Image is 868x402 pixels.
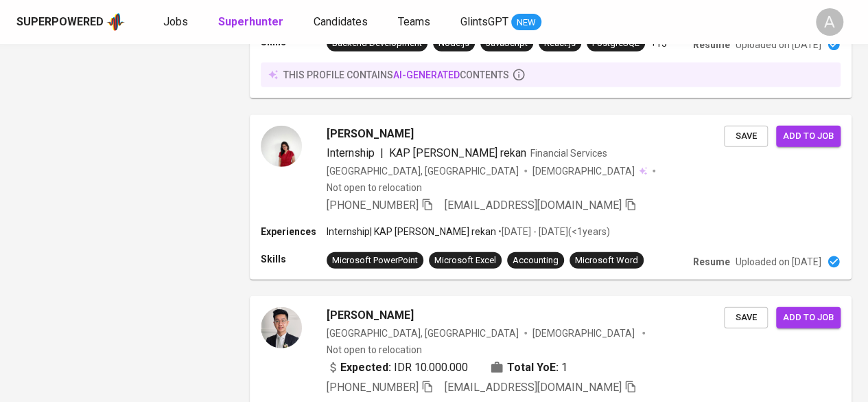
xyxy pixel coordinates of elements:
[327,181,422,194] p: Not open to relocation
[693,255,730,269] p: Resume
[327,225,496,238] p: Internship | KAP [PERSON_NAME] rekan
[314,14,371,31] a: Candidates
[530,148,607,159] span: Financial Services
[776,307,841,328] button: Add to job
[724,126,768,147] button: Save
[327,307,414,324] span: [PERSON_NAME]
[731,129,761,144] span: Save
[16,12,125,32] a: Superpoweredapp logo
[724,307,768,328] button: Save
[460,15,508,28] span: GlintsGPT
[393,69,460,80] span: AI-generated
[327,126,414,142] span: [PERSON_NAME]
[532,164,637,178] span: [DEMOGRAPHIC_DATA]
[389,146,526,159] span: KAP [PERSON_NAME] rekan
[460,14,541,31] a: GlintsGPT NEW
[327,326,519,340] div: [GEOGRAPHIC_DATA], [GEOGRAPHIC_DATA]
[327,343,422,357] p: Not open to relocation
[513,254,559,267] div: Accounting
[731,310,761,326] span: Save
[816,8,843,36] div: A
[314,15,368,28] span: Candidates
[776,126,841,147] button: Add to job
[327,359,468,376] div: IDR 10.000.000
[261,307,302,348] img: 0816839906f1b6f8c1f2ddd2a10b26ea.jpg
[507,359,559,376] b: Total YoE:
[511,16,541,30] span: NEW
[445,199,622,212] span: [EMAIL_ADDRESS][DOMAIN_NAME]
[16,14,104,30] div: Superpowered
[218,15,283,28] b: Superhunter
[327,146,375,159] span: Internship
[561,359,567,376] span: 1
[163,15,188,28] span: Jobs
[398,14,433,31] a: Teams
[261,225,327,238] p: Experiences
[575,254,638,267] div: Microsoft Word
[163,14,191,31] a: Jobs
[327,381,419,394] span: [PHONE_NUMBER]
[332,254,418,267] div: Microsoft PowerPoint
[736,255,821,269] p: Uploaded on [DATE]
[445,381,622,394] span: [EMAIL_ADDRESS][DOMAIN_NAME]
[736,38,821,52] p: Uploaded on [DATE]
[693,38,730,52] p: Resume
[783,310,834,326] span: Add to job
[218,14,286,31] a: Superhunter
[496,225,610,238] p: • [DATE] - [DATE] ( <1 years )
[250,115,852,280] a: [PERSON_NAME]Internship|KAP [PERSON_NAME] rekanFinancial Services[GEOGRAPHIC_DATA], [GEOGRAPHIC_D...
[380,145,384,161] span: |
[398,15,430,28] span: Teams
[261,252,327,266] p: Skills
[434,254,496,267] div: Microsoft Excel
[261,126,302,167] img: 82e4766a84c14a706b63e03c5d8a57b2.jpg
[340,359,391,376] b: Expected:
[783,129,834,144] span: Add to job
[106,12,125,32] img: app logo
[283,68,509,82] p: this profile contains contents
[327,199,419,212] span: [PHONE_NUMBER]
[532,326,637,340] span: [DEMOGRAPHIC_DATA]
[327,164,519,178] div: [GEOGRAPHIC_DATA], [GEOGRAPHIC_DATA]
